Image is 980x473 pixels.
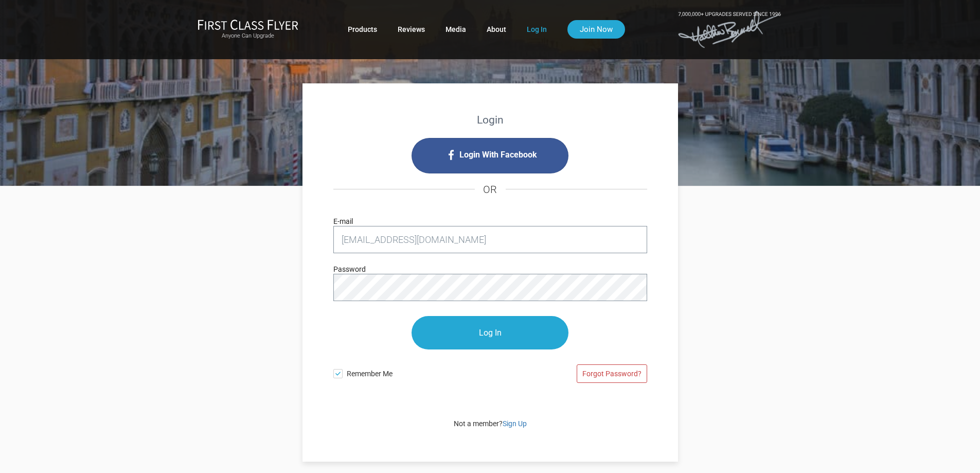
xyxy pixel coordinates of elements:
[527,20,547,39] a: Log In
[198,19,298,40] a: First Class FlyerAnyone Can Upgrade
[412,138,568,173] i: Login with Facebook
[412,316,568,349] input: Log In
[333,216,353,227] label: E-mail
[487,20,506,39] a: About
[348,20,377,39] a: Products
[567,20,625,39] a: Join Now
[459,147,537,163] span: Login With Facebook
[198,32,298,40] small: Anyone Can Upgrade
[503,419,527,428] a: Sign Up
[454,419,527,428] span: Not a member?
[347,364,490,379] span: Remember Me
[333,264,366,275] label: Password
[577,364,647,383] a: Forgot Password?
[446,20,466,39] a: Media
[477,114,504,126] strong: Login
[198,19,298,30] img: First Class Flyer
[333,173,647,205] h4: OR
[398,20,425,39] a: Reviews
